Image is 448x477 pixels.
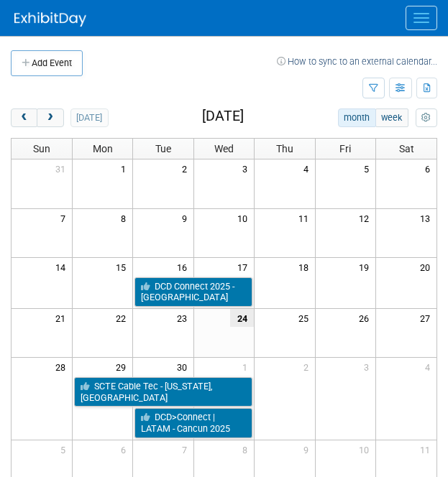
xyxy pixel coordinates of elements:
[134,277,252,307] a: DCD Connect 2025 - [GEOGRAPHIC_DATA]
[241,159,254,177] span: 3
[180,440,193,458] span: 7
[424,159,436,177] span: 6
[424,358,436,376] span: 4
[114,358,132,376] span: 29
[302,159,315,177] span: 4
[114,309,132,327] span: 22
[11,50,83,76] button: Add Event
[114,258,132,276] span: 15
[59,440,72,458] span: 5
[54,258,72,276] span: 14
[14,12,86,27] img: ExhibitDay
[214,143,234,154] span: Wed
[54,309,72,327] span: 21
[180,209,193,227] span: 9
[419,309,436,327] span: 27
[241,358,254,376] span: 1
[180,159,193,177] span: 2
[175,358,193,376] span: 30
[399,143,414,154] span: Sat
[277,56,437,67] a: How to sync to an external calendar...
[419,209,436,227] span: 13
[74,377,252,407] a: SCTE Cable Tec - [US_STATE], [GEOGRAPHIC_DATA]
[375,108,408,127] button: week
[357,309,375,327] span: 26
[93,143,113,154] span: Mon
[155,143,171,154] span: Tue
[406,6,437,30] button: Menu
[202,108,244,124] h2: [DATE]
[419,258,436,276] span: 20
[119,440,132,458] span: 6
[297,258,315,276] span: 18
[54,159,72,177] span: 31
[297,309,315,327] span: 25
[416,108,437,127] button: myCustomButton
[362,358,375,376] span: 3
[175,258,193,276] span: 16
[419,440,436,458] span: 11
[11,108,37,127] button: prev
[357,440,375,458] span: 10
[54,358,72,376] span: 28
[119,209,132,227] span: 8
[276,143,293,154] span: Thu
[59,209,72,227] span: 7
[236,209,254,227] span: 10
[70,108,109,127] button: [DATE]
[362,159,375,177] span: 5
[339,143,351,154] span: Fri
[236,258,254,276] span: 17
[338,108,376,127] button: month
[421,114,431,123] i: Personalize Calendar
[241,440,254,458] span: 8
[302,358,315,376] span: 2
[37,108,63,127] button: next
[119,159,132,177] span: 1
[175,309,193,327] span: 23
[230,309,254,327] span: 24
[134,408,252,437] a: DCD>Connect | LATAM - Cancun 2025
[33,143,50,154] span: Sun
[297,209,315,227] span: 11
[357,209,375,227] span: 12
[302,440,315,458] span: 9
[357,258,375,276] span: 19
